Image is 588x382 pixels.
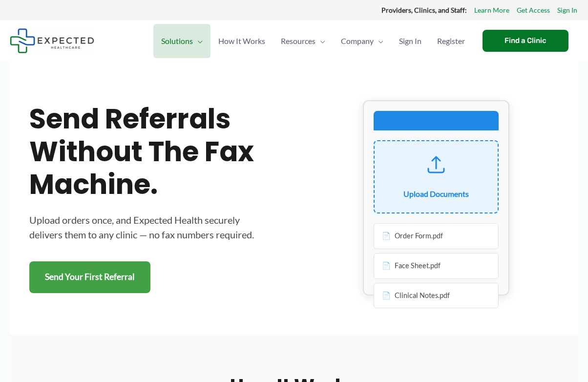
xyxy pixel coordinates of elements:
[403,187,469,201] div: Upload Documents
[341,24,374,58] span: Company
[429,24,473,58] a: Register
[437,24,465,58] span: Register
[273,24,333,58] a: ResourcesMenu Toggle
[281,24,315,58] span: Resources
[29,103,274,201] h1: Send referrals without the fax machine.
[10,28,94,53] img: Expected Healthcare Logo - side, dark font, small
[374,223,499,249] div: Order Form.pdf
[374,283,499,309] div: Clinical Notes.pdf
[333,24,391,58] a: CompanyMenu Toggle
[193,24,203,58] span: Menu Toggle
[517,4,550,17] a: Get Access
[210,24,273,58] a: How It Works
[153,24,210,58] a: SolutionsMenu Toggle
[557,4,577,17] a: Sign In
[474,4,509,17] a: Learn More
[381,6,467,14] strong: Providers, Clinics, and Staff:
[218,24,265,58] span: How It Works
[374,253,499,279] div: Face Sheet.pdf
[153,24,473,58] nav: Primary Site Navigation
[483,30,568,52] a: Find a Clinic
[29,261,150,293] a: Send Your First Referral
[29,212,274,242] p: Upload orders once, and Expected Health securely delivers them to any clinic — no fax numbers req...
[161,24,193,58] span: Solutions
[315,24,325,58] span: Menu Toggle
[391,24,429,58] a: Sign In
[374,24,383,58] span: Menu Toggle
[399,24,421,58] span: Sign In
